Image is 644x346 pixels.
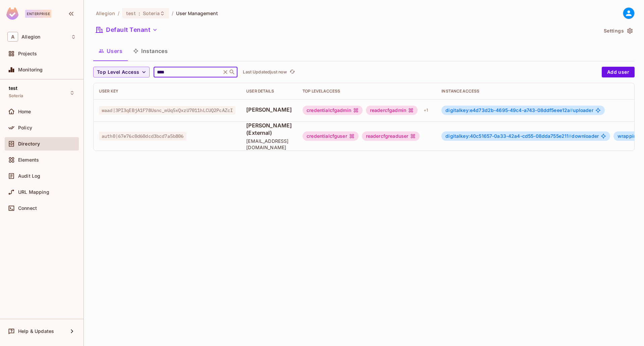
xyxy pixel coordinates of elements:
[9,93,23,99] span: Soteria
[9,85,18,91] span: test
[96,10,115,16] span: the active workspace
[25,10,51,18] div: Enterprise
[243,69,287,75] p: Last Updated just now
[6,7,18,20] img: SReyMgAAAABJRU5ErkJggg==
[289,69,295,75] span: refresh
[99,106,235,115] span: waad|3PI3qEBjA1F78Usnc_mUq5xQxzU7011hLCUQ2PcAZcI
[303,106,363,115] div: credentialcfgadmin
[97,68,139,76] span: Top Level Access
[18,329,54,334] span: Help & Updates
[246,122,292,136] span: [PERSON_NAME] (External)
[93,67,150,77] button: Top Level Access
[18,157,39,163] span: Elements
[176,10,218,16] span: User Management
[143,10,160,16] span: Soteria
[303,131,359,141] div: credentialcfguser
[288,68,296,76] button: refresh
[118,10,119,16] li: /
[93,24,160,35] button: Default Tenant
[445,107,573,113] span: digitalkey:e4d73d2b-4695-49c4-a743-08ddf5eee12a
[93,43,128,59] button: Users
[21,34,40,40] span: Workspace: Allegion
[362,131,420,141] div: readercfgreaduser
[303,89,431,94] div: Top Level Access
[128,43,173,59] button: Instances
[7,32,18,42] span: A
[172,10,173,16] li: /
[366,106,418,115] div: readercfgadmin
[18,189,49,195] span: URL Mapping
[138,11,141,16] span: :
[18,67,43,72] span: Monitoring
[569,133,572,139] span: #
[246,106,292,113] span: [PERSON_NAME]
[18,173,40,179] span: Audit Log
[445,108,593,113] span: uploader
[126,10,136,16] span: test
[18,141,40,147] span: Directory
[99,132,186,140] span: auth0|67e76c0d60dcd3bcd7a5b806
[601,25,635,36] button: Settings
[246,89,292,94] div: User Details
[570,107,573,113] span: #
[246,138,292,151] span: [EMAIL_ADDRESS][DOMAIN_NAME]
[602,67,635,77] button: Add user
[18,51,37,56] span: Projects
[421,105,431,116] div: + 1
[18,206,37,211] span: Connect
[18,109,31,114] span: Home
[445,133,572,139] span: digitalkey:40c51657-0a33-42a4-cd55-08dda755e211
[287,68,296,76] span: Click to refresh data
[18,125,32,130] span: Policy
[99,89,235,94] div: User Key
[445,133,599,139] span: downloader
